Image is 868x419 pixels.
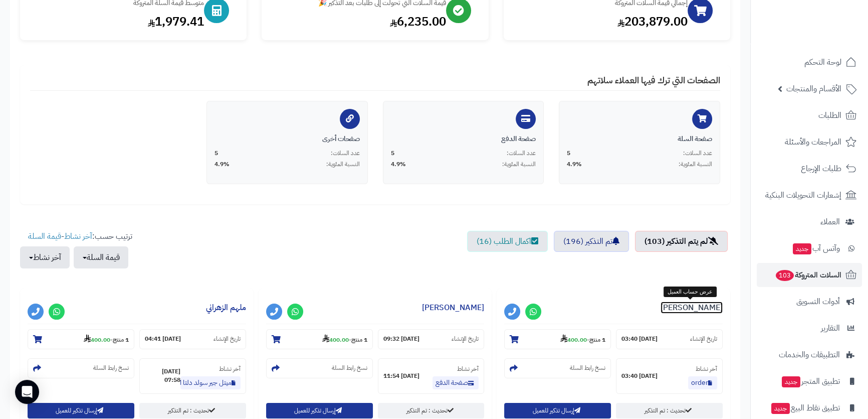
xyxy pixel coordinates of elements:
[84,334,129,344] small: -
[391,134,536,144] div: صفحة الدفع
[20,231,132,268] ul: ترتيب حسب: -
[504,358,611,378] section: نسخ رابط السلة
[28,329,134,349] section: 1 منتج-400.00
[785,135,841,149] span: المراجعات والأسئلة
[93,364,129,372] small: نسخ رابط السلة
[775,268,841,282] span: السلات المتروكة
[145,367,180,384] strong: [DATE] 07:58
[621,335,658,343] strong: [DATE] 03:40
[332,364,367,372] small: نسخ رابط السلة
[688,376,717,389] a: order
[560,334,605,344] small: -
[322,335,349,344] strong: 400.00
[64,230,92,242] a: آخر نشاط
[502,160,536,169] span: النسبة المئوية:
[757,210,862,234] a: العملاء
[635,231,728,252] a: لم يتم التذكير (103)
[139,403,246,418] a: تحديث : تم التذكير
[757,343,862,367] a: التطبيقات والخدمات
[391,149,394,158] span: 5
[457,364,479,373] small: آخر نشاط
[757,290,862,314] a: أدوات التسويق
[378,403,485,418] a: تحديث : تم التذكير
[554,231,629,252] a: تم التذكير (196)
[765,188,841,202] span: إشعارات التحويلات البنكية
[786,82,841,96] span: الأقسام والمنتجات
[145,335,181,343] strong: [DATE] 04:41
[567,149,570,158] span: 5
[326,160,360,169] span: النسبة المئوية:
[272,13,446,30] div: 6,235.00
[757,50,862,74] a: لوحة التحكم
[266,358,373,378] section: نسخ رابط السلة
[504,329,611,349] section: 1 منتج-400.00
[351,335,367,344] strong: 1 منتج
[567,134,712,144] div: صفحة السلة
[391,160,406,169] span: 4.9%
[757,263,862,287] a: السلات المتروكة103
[266,403,373,418] button: إرسال تذكير للعميل
[28,230,61,242] a: قيمة السلة
[679,160,712,169] span: النسبة المئوية:
[206,302,246,314] a: ملهم الزهراني
[74,246,128,268] button: قيمة السلة
[757,183,862,207] a: إشعارات التحويلات البنكية
[696,364,717,373] small: آخر نشاط
[661,302,723,314] a: [PERSON_NAME]
[757,103,862,127] a: الطلبات
[30,13,204,30] div: 1,979.41
[771,403,790,414] span: جديد
[570,364,605,372] small: نسخ رابط السلة
[180,376,241,389] a: ميتل جير سولد دلتا اصدار الفاخر ps5
[820,215,840,229] span: العملاء
[616,403,723,418] a: تحديث : تم التذكير
[331,149,360,158] span: عدد السلات:
[757,369,862,393] a: تطبيق المتجرجديد
[804,55,841,69] span: لوحة التحكم
[214,149,218,158] span: 5
[683,149,712,158] span: عدد السلات:
[219,364,241,373] small: آخر نشاط
[30,75,720,91] h4: الصفحات التي ترك فيها العملاء سلاتهم
[770,401,840,415] span: تطبيق نقاط البيع
[757,316,862,340] a: التقارير
[214,134,360,144] div: صفحات أخرى
[818,108,841,122] span: الطلبات
[28,358,134,378] section: نسخ رابط السلة
[432,376,479,389] a: صفحة الدفع
[514,13,688,30] div: 203,879.00
[383,372,419,380] strong: [DATE] 11:54
[800,25,858,46] img: logo-2.png
[84,335,110,344] strong: 400.00
[690,335,717,343] small: تاريخ الإنشاء
[504,403,611,418] button: إرسال تذكير للعميل
[589,335,605,344] strong: 1 منتج
[821,321,840,335] span: التقارير
[664,287,717,298] div: عرض حساب العميل
[452,335,479,343] small: تاريخ الإنشاء
[776,270,794,281] span: 103
[266,329,373,349] section: 1 منتج-400.00
[757,130,862,154] a: المراجعات والأسئلة
[796,295,840,309] span: أدوات التسويق
[621,372,658,380] strong: [DATE] 03:40
[15,380,39,404] div: Open Intercom Messenger
[507,149,536,158] span: عدد السلات:
[28,403,134,418] button: إرسال تذكير للعميل
[801,162,841,176] span: طلبات الإرجاع
[422,302,484,314] a: [PERSON_NAME]
[782,376,800,387] span: جديد
[213,335,241,343] small: تاريخ الإنشاء
[383,335,419,343] strong: [DATE] 09:32
[20,246,70,268] button: آخر نشاط
[792,241,840,255] span: وآتس آب
[560,335,587,344] strong: 400.00
[113,335,129,344] strong: 1 منتج
[567,160,582,169] span: 4.9%
[781,374,840,388] span: تطبيق المتجر
[214,160,230,169] span: 4.9%
[322,334,367,344] small: -
[467,231,548,252] a: اكمال الطلب (16)
[757,157,862,181] a: طلبات الإرجاع
[793,243,811,254] span: جديد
